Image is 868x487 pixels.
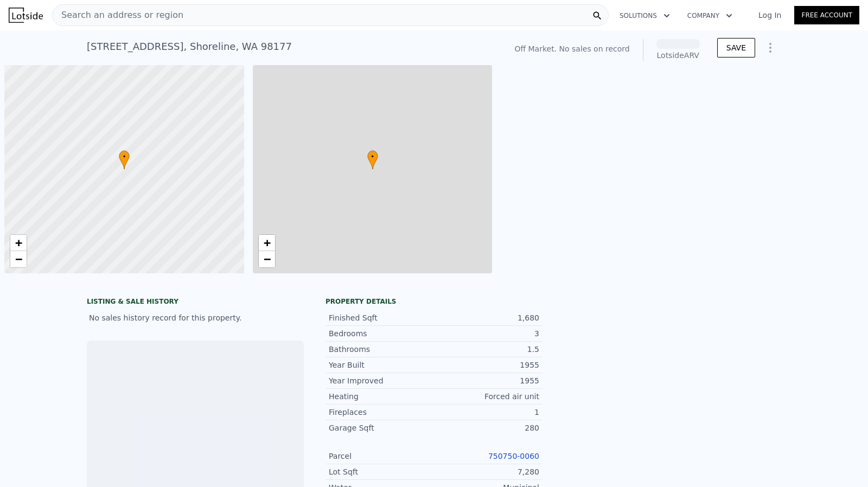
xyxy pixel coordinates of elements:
[329,391,434,402] div: Heating
[119,150,130,169] div: •
[259,251,275,267] a: Zoom out
[434,391,539,402] div: Forced air unit
[434,344,539,355] div: 1.5
[488,452,539,460] a: 750750-0060
[434,466,539,477] div: 7,280
[15,252,22,266] span: −
[87,297,304,308] div: LISTING & SALE HISTORY
[367,150,378,169] div: •
[263,236,270,249] span: +
[329,466,434,477] div: Lot Sqft
[329,422,434,433] div: Garage Sqft
[434,422,539,433] div: 280
[15,236,22,249] span: +
[514,43,629,54] div: Off Market. No sales on record
[745,10,794,21] a: Log In
[434,407,539,418] div: 1
[679,6,741,25] button: Company
[434,328,539,339] div: 3
[329,360,434,370] div: Year Built
[119,152,130,162] span: •
[10,251,27,267] a: Zoom out
[794,6,859,24] a: Free Account
[259,235,275,251] a: Zoom in
[87,308,304,328] div: No sales history record for this property.
[329,451,434,462] div: Parcel
[759,37,781,59] button: Show Options
[329,328,434,339] div: Bedrooms
[656,50,700,61] div: Lotside ARV
[53,9,183,22] span: Search an address or region
[329,407,434,418] div: Fireplaces
[263,252,270,266] span: −
[329,312,434,323] div: Finished Sqft
[367,152,378,162] span: •
[717,38,755,57] button: SAVE
[434,312,539,323] div: 1,680
[611,6,679,25] button: Solutions
[9,8,43,23] img: Lotside
[434,360,539,370] div: 1955
[329,344,434,355] div: Bathrooms
[87,39,292,54] div: [STREET_ADDRESS] , Shoreline , WA 98177
[434,375,539,386] div: 1955
[10,235,27,251] a: Zoom in
[329,375,434,386] div: Year Improved
[325,297,542,306] div: Property details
